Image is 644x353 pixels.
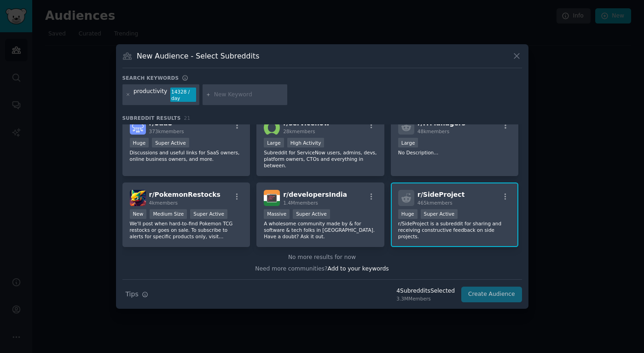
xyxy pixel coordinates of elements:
span: r/ developersIndia [283,191,347,198]
p: Discussions and useful links for SaaS owners, online business owners, and more. [130,149,243,162]
span: 1.4M members [283,200,318,206]
div: No more results for now [122,253,522,262]
span: r/ SideProject [418,191,465,198]
div: productivity [133,88,167,102]
div: Massive [264,209,290,219]
h3: Search keywords [122,75,179,81]
span: Subreddit Results [122,115,181,121]
span: 21 [184,115,191,121]
p: A wholesome community made by & for software & tech folks in [GEOGRAPHIC_DATA]. Have a doubt? Ask... [264,220,377,240]
p: No Description... [398,149,511,156]
span: 465k members [418,200,453,206]
span: r/ PokemonRestocks [149,191,220,198]
img: developersIndia [264,190,280,206]
input: New Keyword [214,91,284,99]
p: r/SideProject is a subreddit for sharing and receiving constructive feedback on side projects. [398,220,511,240]
div: High Activity [287,138,325,147]
div: Large [264,138,284,147]
img: SaaS [130,118,146,135]
div: Super Active [190,209,227,219]
div: Super Active [293,209,330,219]
span: 373k members [149,129,184,134]
h3: New Audience - Select Subreddits [137,51,259,61]
div: Medium Size [150,209,187,219]
span: r/ servicenow [283,119,330,127]
span: r/ SaaS [149,119,173,127]
div: Need more communities? [122,262,522,273]
span: Add to your keywords [328,265,389,272]
div: 14328 / day [170,88,196,102]
p: Subreddit for ServiceNow users, admins, devs, platform owners, CTOs and everything in between. [264,149,377,169]
span: 48k members [418,129,449,134]
div: Super Active [421,209,458,219]
button: Tips [122,286,151,302]
div: 3.3M Members [396,295,455,302]
p: We'll post when hard-to-find Pokemon TCG restocks or goes on sale. To subscribe to alerts for spe... [130,220,243,240]
div: Huge [130,138,149,147]
div: Super Active [152,138,189,147]
img: PokemonRestocks [130,190,146,206]
div: 4 Subreddit s Selected [396,287,455,295]
div: Large [398,138,418,147]
img: servicenow [264,118,280,135]
div: New [130,209,147,219]
div: Huge [398,209,418,219]
span: 4k members [149,200,178,206]
span: Tips [126,289,139,299]
span: r/ ITManagers [418,119,465,127]
span: 28k members [283,129,315,134]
